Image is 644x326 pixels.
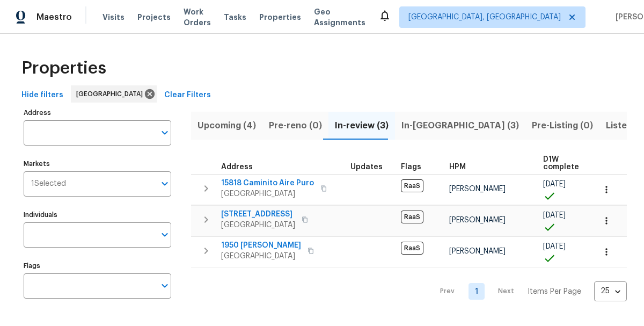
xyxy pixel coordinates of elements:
button: Open [157,125,172,140]
span: RaaS [401,242,423,255]
span: D1W complete [543,156,579,171]
span: Pre-Listing (0) [532,118,593,133]
span: [PERSON_NAME] [449,216,506,224]
span: Maestro [36,12,72,23]
div: [GEOGRAPHIC_DATA] [71,85,157,103]
span: Projects [137,12,171,23]
span: RaaS [401,211,423,223]
span: Properties [259,12,301,23]
span: Work Orders [184,6,211,28]
label: Markets [24,161,171,167]
span: 15818 Caminito Aire Puro [221,178,314,189]
span: HPM [449,163,466,171]
span: Clear Filters [164,89,211,102]
span: Geo Assignments [314,6,365,28]
button: Hide filters [17,85,68,105]
button: Open [157,176,172,191]
label: Address [24,110,171,116]
button: Open [157,278,172,293]
nav: Pagination Navigation [430,274,627,309]
span: 1 Selected [31,179,66,189]
label: Flags [24,263,171,269]
span: [GEOGRAPHIC_DATA] [221,220,295,230]
span: Visits [103,12,125,23]
span: [DATE] [543,180,566,188]
button: Open [157,227,172,242]
span: Properties [21,63,106,74]
span: [DATE] [543,212,566,219]
button: Clear Filters [160,85,215,105]
span: [PERSON_NAME] [449,248,506,255]
span: In-[GEOGRAPHIC_DATA] (3) [401,118,519,133]
span: RaaS [401,179,423,192]
span: Tasks [224,13,246,21]
label: Individuals [24,212,171,218]
span: In-review (3) [335,118,389,133]
span: Updates [350,163,383,171]
div: 25 [594,277,627,305]
span: [PERSON_NAME] [449,185,506,193]
span: [GEOGRAPHIC_DATA] [221,251,301,262]
span: Upcoming (4) [197,118,256,133]
span: [DATE] [543,243,566,250]
span: [GEOGRAPHIC_DATA] [221,189,314,199]
span: Address [221,163,253,171]
span: [GEOGRAPHIC_DATA] [76,89,147,99]
span: [STREET_ADDRESS] [221,209,295,220]
p: Items Per Page [528,286,581,297]
a: Goto page 1 [469,283,485,300]
span: Flags [401,163,421,171]
span: Hide filters [21,89,63,102]
span: 1950 [PERSON_NAME] [221,240,301,251]
span: [GEOGRAPHIC_DATA], [GEOGRAPHIC_DATA] [408,12,561,23]
span: Pre-reno (0) [269,118,322,133]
